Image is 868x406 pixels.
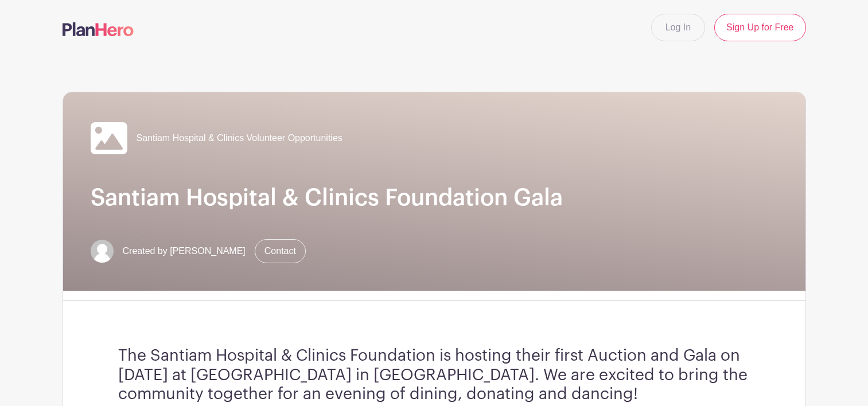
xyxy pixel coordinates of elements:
[255,239,306,263] a: Contact
[651,14,705,41] a: Log In
[63,22,134,36] img: logo-507f7623f17ff9eddc593b1ce0a138ce2505c220e1c5a4e2b4648c50719b7d32.svg
[714,14,805,41] a: Sign Up for Free
[118,346,750,404] h3: The Santiam Hospital & Clinics Foundation is hosting their first Auction and Gala on [DATE] at [G...
[137,131,342,145] span: Santiam Hospital & Clinics Volunteer Opportunities
[91,240,114,263] img: default-ce2991bfa6775e67f084385cd625a349d9dcbb7a52a09fb2fda1e96e2d18dcdb.png
[91,184,778,212] h1: Santiam Hospital & Clinics Foundation Gala
[123,244,246,258] span: Created by [PERSON_NAME]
